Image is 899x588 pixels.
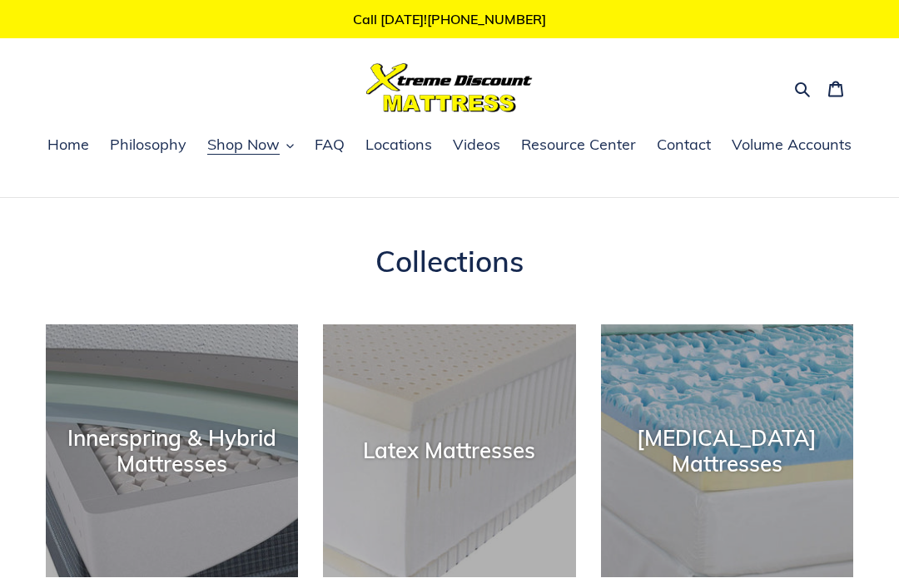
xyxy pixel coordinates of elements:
a: Resource Center [513,133,644,158]
a: Latex Mattresses [323,324,575,576]
span: Volume Accounts [732,135,852,155]
a: Home [39,133,97,158]
div: Latex Mattresses [323,438,575,464]
span: Locations [365,135,432,155]
a: Innerspring & Hybrid Mattresses [46,324,298,576]
a: Contact [648,133,719,158]
div: [MEDICAL_DATA] Mattresses [601,425,853,477]
a: Volume Accounts [723,133,860,158]
span: Videos [453,135,500,155]
a: FAQ [306,133,353,158]
span: Philosophy [110,135,186,155]
span: Home [47,135,89,155]
button: Shop Now [199,133,302,158]
h1: Collections [46,244,853,279]
span: FAQ [315,135,345,155]
div: Innerspring & Hybrid Mattresses [46,425,298,477]
a: [MEDICAL_DATA] Mattresses [601,324,853,576]
span: Resource Center [521,135,636,155]
a: Locations [357,133,440,158]
a: Videos [445,133,509,158]
span: Contact [657,135,711,155]
a: [PHONE_NUMBER] [427,11,546,27]
img: Xtreme Discount Mattress [366,63,533,112]
a: Philosophy [102,133,195,158]
span: Shop Now [207,135,280,155]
